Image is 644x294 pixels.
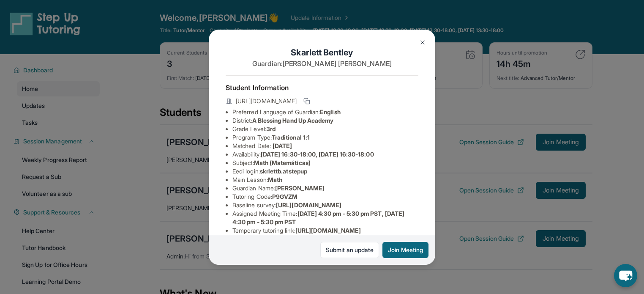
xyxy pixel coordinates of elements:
span: [DATE] 4:30 pm - 5:30 pm PST, [DATE] 4:30 pm - 5:30 pm PST [232,210,404,225]
h1: Skarlett Bentley [226,47,418,58]
h4: Student Information [226,82,418,93]
span: [URL][DOMAIN_NAME] [295,227,361,234]
span: English [320,108,341,115]
img: Close Icon [419,39,426,46]
span: [URL][DOMAIN_NAME] [276,201,341,209]
li: Main Lesson : [232,176,418,184]
button: chat-button [614,264,637,287]
span: Math [268,176,282,183]
span: [DATE] 16:30-18:00, [DATE] 16:30-18:00 [261,151,374,158]
li: Grade Level: [232,125,418,133]
li: Matched Date: [232,142,418,150]
span: Math (Matemáticas) [254,159,311,166]
li: Availability: [232,150,418,159]
span: [PERSON_NAME] [275,184,325,192]
li: Subject : [232,159,418,167]
button: Copy link [302,96,312,106]
span: A Blessing Hand Up Academy [252,117,334,124]
p: Guardian: [PERSON_NAME] [PERSON_NAME] [226,58,418,69]
span: skrlettb.atstepup [260,168,307,175]
li: District: [232,116,418,125]
span: 3rd [266,125,276,132]
li: Baseline survey : [232,201,418,209]
li: Assigned Meeting Time : [232,209,418,226]
li: Temporary tutoring link : [232,226,418,235]
li: Guardian Name : [232,184,418,192]
li: Eedi login : [232,167,418,176]
a: Submit an update [320,242,379,258]
span: [URL][DOMAIN_NAME] [236,97,297,105]
span: P9GVZM [272,193,297,200]
span: Traditional 1:1 [272,134,310,141]
button: Join Meeting [382,242,428,258]
span: [DATE] [273,142,292,149]
li: Preferred Language of Guardian: [232,108,418,116]
li: Tutoring Code : [232,192,418,201]
li: Program Type: [232,133,418,142]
